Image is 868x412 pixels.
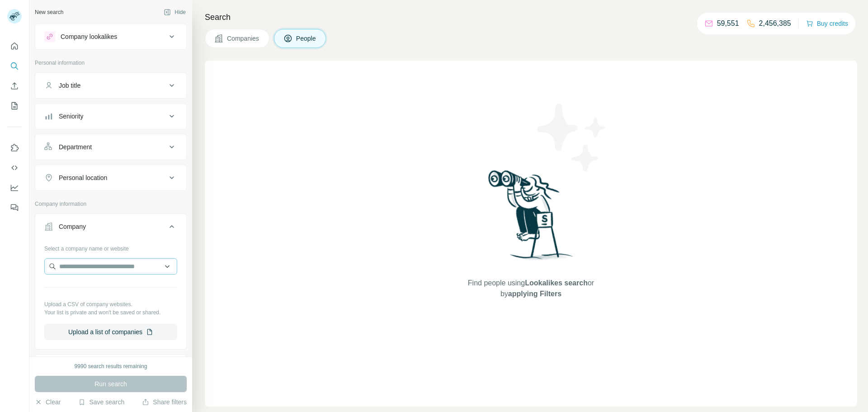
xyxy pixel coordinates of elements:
[35,200,187,208] p: Company information
[35,26,186,47] button: Company lookalikes
[7,98,22,114] button: My lists
[59,173,107,182] div: Personal location
[35,167,186,189] button: Personal location
[296,34,317,43] span: People
[7,199,22,216] button: Feedback
[531,97,613,178] img: Surfe Illustration - Stars
[142,398,187,407] button: Share filters
[508,290,561,298] span: applying Filters
[458,278,603,299] span: Find people using or by
[7,140,22,156] button: Use Surfe on LinkedIn
[35,59,187,67] p: Personal information
[75,362,147,370] div: 9990 search results remaining
[35,105,186,127] button: Seniority
[7,160,22,176] button: Use Surfe API
[35,216,186,241] button: Company
[717,18,739,29] p: 59,551
[35,398,61,407] button: Clear
[78,398,124,407] button: Save search
[205,11,857,24] h4: Search
[59,112,83,121] div: Seniority
[44,308,177,317] p: Your list is private and won't be saved or shared.
[35,136,186,158] button: Department
[59,81,80,90] div: Job title
[7,180,22,196] button: Dashboard
[7,58,22,74] button: Search
[35,8,63,16] div: New search
[7,78,22,94] button: Enrich CSV
[157,5,192,19] button: Hide
[227,34,260,43] span: Companies
[35,75,186,96] button: Job title
[759,18,791,29] p: 2,456,385
[7,38,22,54] button: Quick start
[44,241,177,253] div: Select a company name or website
[806,17,848,30] button: Buy credits
[61,32,117,41] div: Company lookalikes
[44,324,177,340] button: Upload a list of companies
[59,142,92,152] div: Department
[525,279,588,287] span: Lookalikes search
[44,300,177,308] p: Upload a CSV of company websites.
[484,168,578,269] img: Surfe Illustration - Woman searching with binoculars
[59,222,86,231] div: Company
